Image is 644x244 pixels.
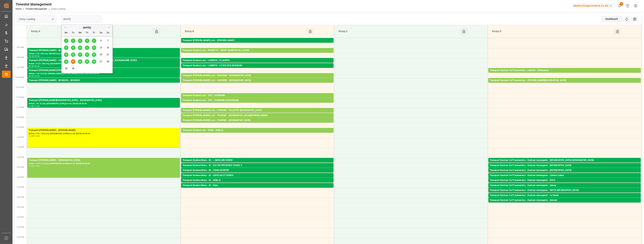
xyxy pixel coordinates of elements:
[73,39,74,42] span: 2
[64,45,68,50] div: Choose Monday, September 8th, 2025
[63,37,111,72] div: month 2025-09
[183,99,332,102] div: Transport Kuehne Lots - ZTO - COURNON D'AUVERGNE
[25,8,47,10] a: Timeslot Management
[183,59,332,62] div: Transport Kuehne Lots - LANDOIS - PLAINTEL
[100,60,102,63] span: 27
[34,135,40,137] div: 13:30
[64,39,68,43] div: Choose Monday, September 1st, 2025
[29,62,178,65] div: Pallets: 14,TU: 260,City: [GEOGRAPHIC_DATA]/MARNE CEDEX,Arrival: [DATE] 00:00:00
[183,97,332,100] div: Pallets: 4,TU: 574,City: [GEOGRAPHIC_DATA],Arrival: [DATE] 00:00:00
[86,60,88,63] span: 25
[29,75,34,77] div: 09:30
[29,132,178,135] div: Pallets: 4,TU: 1042,City: [GEOGRAPHIC_DATA],Arrival: [DATE] 00:00:00
[183,172,332,175] div: Pallets: ,TU: 36,City: CRAN GEVRIER,Arrival: [DATE] 00:00:00
[183,169,332,172] div: Transport Kuehne Mess - M - CRAN GEVRIER
[29,99,178,102] div: Transport [PERSON_NAME][GEOGRAPHIC_DATA] - [GEOGRAPHIC_DATA]
[99,31,103,35] div: Sa
[17,146,24,148] span: 1:30 PM
[490,184,639,187] div: Transport Dachser Cof Foodservice - Dachser messagerie - Genay
[50,16,55,22] button: open menu
[107,53,109,56] span: 21
[78,52,82,57] div: Choose Wednesday, September 17th, 2025
[491,28,614,35] div: Ramp D
[85,39,89,43] div: Choose Thursday, September 4th, 2025
[71,31,75,35] div: Tu
[100,46,102,49] span: 13
[29,65,34,67] div: 09:00
[29,69,178,72] div: Transport [PERSON_NAME] [PERSON_NAME] [PERSON_NAME]
[79,60,81,63] span: 24
[86,39,88,42] span: 4
[100,53,102,56] span: 20
[183,179,332,182] div: Transport Kuehne Mess - M - SENLIS
[17,66,24,68] span: 9:30 AM
[107,39,109,42] span: 7
[72,60,74,63] span: 23
[16,76,24,78] span: 10:00 AM
[106,45,110,50] div: Choose Sunday, September 14th, 2025
[92,31,96,35] div: Fr
[29,162,178,165] div: Pallets: 14,TU: 212,City: [GEOGRAPHIC_DATA],Arrival: [DATE] 00:00:00
[92,39,96,43] div: Choose Friday, September 5th, 2025
[71,66,75,71] div: Choose Tuesday, September 30th, 2025
[61,16,101,22] input: DD-MM-YYYY
[16,2,65,7] div: Timeslot Management
[71,52,75,57] div: Choose Tuesday, September 16th, 2025
[65,60,67,63] span: 22
[17,196,24,198] span: 4:00 PM
[99,39,103,43] div: Choose Saturday, September 6th, 2025
[34,165,40,167] div: 15:00
[64,66,68,71] div: Choose Monday, September 29th, 2025
[624,2,632,10] button: Help Center
[34,55,40,57] div: 09:00
[79,46,81,49] span: 10
[93,53,95,56] span: 19
[85,45,89,50] div: Choose Thursday, September 11th, 2025
[29,49,178,52] div: Transport [PERSON_NAME] - WISSOUS - WISSOUS
[63,26,66,28] button: Previous Month
[92,59,96,64] div: Choose Friday, September 26th, 2025
[29,135,34,137] div: 12:30
[34,105,40,107] div: 11:30
[72,67,74,70] span: 30
[490,192,639,195] div: Pallets: 1,TU: 23,City: NUITS-[GEOGRAPHIC_DATA],Arrival: [DATE] 00:00:00
[16,96,24,98] span: 11:00 AM
[29,159,178,162] div: Transport [PERSON_NAME] - [GEOGRAPHIC_DATA]
[183,74,332,77] div: Transport [PERSON_NAME] Lots - SAVERNE - [GEOGRAPHIC_DATA]
[34,65,40,67] div: 09:30
[616,2,624,10] button: show 8 new notifications
[337,28,460,35] div: Ramp C
[109,26,111,28] button: Next Month
[86,46,88,49] span: 11
[62,26,112,29] div: [DATE]
[490,72,639,75] div: Pallets: 2,TU: ,City: [GEOGRAPHIC_DATA],Arrival: [DATE] 00:00:00
[99,52,103,57] div: Choose Saturday, September 20th, 2025
[490,164,639,167] div: Transport Dachser Cof Foodservice - Dachser messagerie - [GEOGRAPHIC_DATA]
[17,186,24,188] span: 3:30 PM
[490,82,639,85] div: Pallets: 7,TU: 88,City: [GEOGRAPHIC_DATA],Arrival: [DATE] 00:00:00
[490,159,639,162] div: Transport Dachser Cof Foodservice - Dachser messagerie - [GEOGRAPHIC_DATA]-[GEOGRAPHIC_DATA]
[490,199,639,202] div: Transport Dachser Cof Foodservice - Dachser messagerie - Somain
[34,75,34,77] div: -
[71,45,75,50] div: Choose Tuesday, September 9th, 2025
[183,184,332,187] div: Transport Kuehne Mess - M - Réau
[71,59,75,64] div: Choose Tuesday, September 23rd, 2025
[183,114,332,117] div: Transport [PERSON_NAME] Lots - FOURNIE - [GEOGRAPHIC_DATA][PERSON_NAME]
[183,129,332,132] div: Transport Kuehne Lots - DERE - SENLIS
[29,165,34,167] div: 14:00
[183,182,332,185] div: Pallets: ,TU: 301,City: [GEOGRAPHIC_DATA],Arrival: [DATE] 00:00:00
[79,53,81,56] span: 17
[183,132,332,135] div: Pallets: 1,TU: 209,City: [GEOGRAPHIC_DATA],Arrival: [DATE] 00:00:00
[106,59,110,64] div: Choose Sunday, September 28th, 2025
[16,106,24,108] span: 11:30 AM
[183,94,332,97] div: Transport Kuehne Lots - ZTO - COURNON
[490,197,639,200] div: Pallets: 1,TU: 15,City: [GEOGRAPHIC_DATA],Arrival: [DATE] 00:00:00
[100,39,102,42] span: 6
[17,16,56,22] input: Type to search/select
[17,206,24,208] span: 4:30 PM
[183,77,332,80] div: Pallets: 1,TU: 56,City: [GEOGRAPHIC_DATA],Arrival: [DATE] 00:00:00
[183,109,332,112] div: Transport [PERSON_NAME] Lots - FOURNIE - VILLETTE-[GEOGRAPHIC_DATA]
[65,67,67,70] span: 29
[107,60,109,63] span: 28
[34,135,34,137] div: -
